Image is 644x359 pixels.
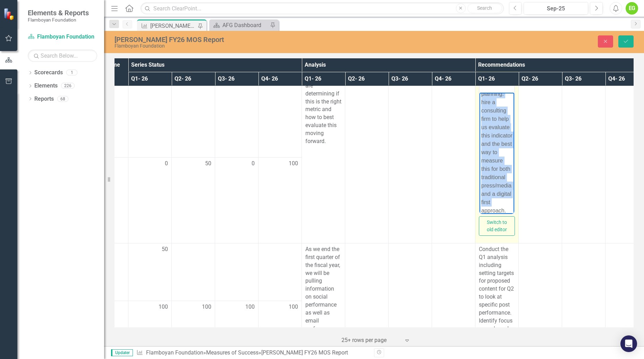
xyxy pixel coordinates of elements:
div: Flamboyan Foundation [115,43,405,49]
span: 100 [202,303,211,311]
div: [PERSON_NAME] FY26 MOS Report [261,349,348,356]
iframe: Rich Text Area. Press ALT-0 for help. [480,93,514,214]
span: 100 [245,303,255,311]
span: 100 [289,303,298,311]
div: Open Intercom Messenger [620,335,637,352]
a: Measures of Success [206,349,259,356]
span: 0 [165,160,168,168]
img: ClearPoint Strategy [3,8,16,20]
div: [PERSON_NAME] FY26 MOS Report [115,36,405,43]
button: Sep-25 [524,2,588,15]
span: 50 [205,160,211,168]
button: Switch to old editor [479,216,515,236]
a: Flamboyan Foundation [146,349,203,356]
div: [PERSON_NAME] FY26 MOS Report [150,22,196,30]
button: EG [626,2,638,15]
a: Flamboyan Foundation [28,33,97,41]
span: 0 [252,160,255,168]
a: Elements [34,82,58,90]
span: Updater [111,349,133,356]
div: 68 [57,96,68,102]
p: As we end the first quarter of the fiscal year, we will be pulling information on social performa... [305,245,341,357]
div: AFG Dashboard [222,21,268,30]
div: » » [136,349,369,357]
a: AFG Dashboard [211,21,268,30]
input: Search Below... [28,50,97,62]
p: We currently are determining if this is the right metric and how to best evaluate this moving for... [305,74,341,145]
a: Scorecards [34,69,63,77]
span: Search [477,5,492,11]
input: Search ClearPoint... [141,2,503,15]
span: 50 [162,245,168,253]
button: Search [467,3,502,13]
small: Flamboyan Foundation [28,17,89,23]
span: 100 [289,160,298,168]
div: 1 [66,70,77,76]
div: 226 [61,83,75,89]
p: Conduct the Q1 analysis including setting targets for proposed content for Q2 to look at specific... [479,245,515,349]
div: Sep-25 [526,5,586,13]
a: Reports [34,95,54,103]
span: 100 [159,303,168,311]
span: Elements & Reports [28,9,89,17]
